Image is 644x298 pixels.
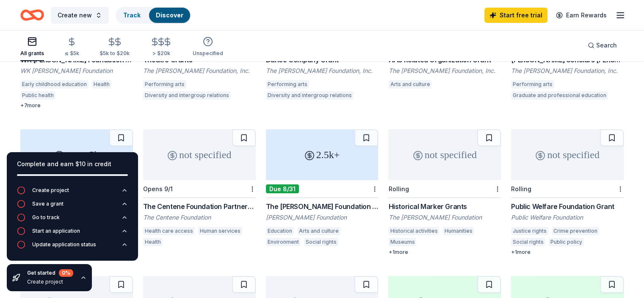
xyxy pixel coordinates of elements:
[20,91,55,100] div: Public health
[511,129,624,256] a: not specifiedRollingPublic Welfare Foundation GrantPublic Welfare FoundationJustice rightsCrime p...
[150,50,172,57] div: > $20k
[143,129,256,180] div: not specified
[193,50,223,57] div: Unspecified
[32,187,69,194] div: Create project
[64,50,79,57] div: ≤ $5k
[266,184,299,193] div: Due 8/31
[511,129,624,180] div: not specified
[511,80,554,89] div: Performing arts
[17,227,128,240] button: Start an application
[17,159,128,169] div: Complete and earn $10 in credit
[32,201,64,207] div: Save a grant
[156,11,183,19] a: Discover
[143,238,163,246] div: Health
[20,67,133,75] div: WK [PERSON_NAME] Foundation
[198,227,242,235] div: Human services
[17,240,128,254] button: Update application status
[511,185,531,192] div: Rolling
[150,33,172,61] button: > $20k
[596,40,617,50] span: Search
[388,80,431,89] div: Arts and culture
[442,227,474,235] div: Humanities
[266,67,379,75] div: The [PERSON_NAME] Foundation, Inc.
[17,213,128,227] button: Go to track
[511,213,624,222] div: Public Welfare Foundation
[143,185,173,192] div: Opens 9/1
[32,214,60,221] div: Go to track
[511,201,624,212] div: Public Welfare Foundation Grant
[511,227,548,235] div: Justice rights
[20,33,44,61] button: All grants
[388,185,409,192] div: Rolling
[51,7,109,24] button: Create new
[20,102,133,109] div: + 7 more
[297,227,340,235] div: Arts and culture
[17,200,128,213] button: Save a grant
[266,80,309,89] div: Performing arts
[388,238,416,246] div: Museums
[266,129,379,180] div: 2.5k+
[143,213,256,222] div: The Centene Foundation
[143,91,231,100] div: Diversity and intergroup relations
[20,80,88,89] div: Early childhood education
[27,269,73,277] div: Get started
[58,10,92,20] span: Create new
[511,91,608,100] div: Graduate and professional education
[549,238,584,246] div: Public policy
[100,33,130,61] button: $5k to $20k
[511,67,624,75] div: The [PERSON_NAME] Foundation, Inc.
[552,227,599,235] div: Crime prevention
[64,33,79,61] button: ≤ $5k
[59,269,73,277] div: 0 %
[143,67,256,75] div: The [PERSON_NAME] Foundation, Inc.
[388,249,501,256] div: + 1 more
[143,227,195,235] div: Health care access
[100,50,130,57] div: $5k to $20k
[123,11,141,19] a: Track
[266,238,301,246] div: Environment
[388,67,501,75] div: The [PERSON_NAME] Foundation, Inc.
[484,8,547,23] a: Start free trial
[266,213,379,222] div: [PERSON_NAME] Foundation
[266,201,379,212] div: The [PERSON_NAME] Foundation Grant
[581,37,624,54] button: Search
[143,201,256,212] div: The Centene Foundation Partners Program
[388,129,501,180] div: not specified
[92,80,111,89] div: Health
[266,227,294,235] div: Education
[388,213,501,222] div: The [PERSON_NAME] Foundation
[551,8,612,23] a: Earn Rewards
[32,228,80,234] div: Start an application
[17,186,128,200] button: Create project
[388,129,501,256] a: not specifiedRollingHistorical Marker GrantsThe [PERSON_NAME] FoundationHistorical activitiesHuma...
[27,279,73,285] div: Create project
[20,129,133,238] a: up to 5kRolling#ThanksToMaddie Grant Giveaways[PERSON_NAME]'s FundDomesticated animals
[266,129,379,249] a: 2.5k+Due 8/31The [PERSON_NAME] Foundation Grant[PERSON_NAME] FoundationEducationArts and cultureE...
[266,91,354,100] div: Diversity and intergroup relations
[388,201,501,212] div: Historical Marker Grants
[511,238,545,246] div: Social rights
[511,249,624,256] div: + 1 more
[143,80,186,89] div: Performing arts
[193,33,223,61] button: Unspecified
[116,7,191,24] button: TrackDiscover
[20,5,44,25] a: Home
[143,129,256,249] a: not specifiedOpens 9/1The Centene Foundation Partners ProgramThe Centene FoundationHealth care ac...
[20,129,133,180] div: up to 5k
[388,227,439,235] div: Historical activities
[304,238,338,246] div: Social rights
[20,50,44,57] div: All grants
[32,241,96,248] div: Update application status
